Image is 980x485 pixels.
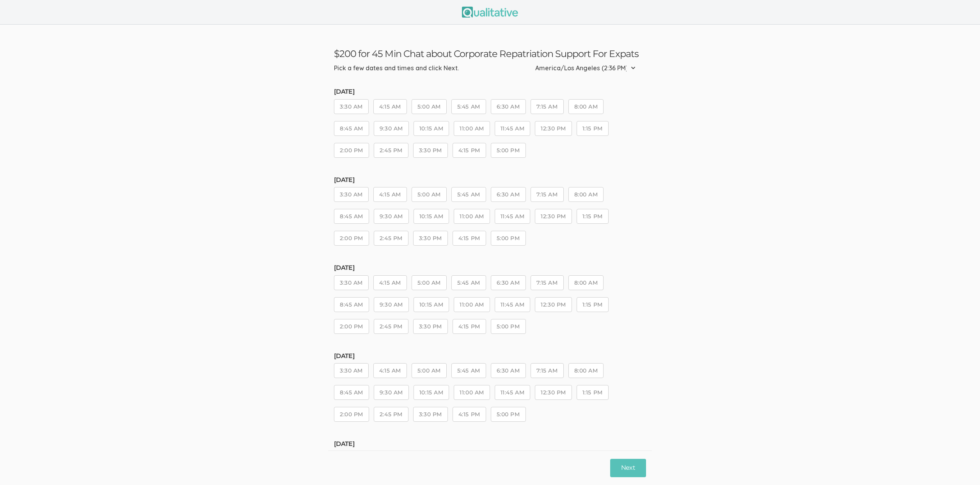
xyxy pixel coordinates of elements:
button: 4:15 PM [453,407,486,422]
button: 2:45 PM [374,319,408,334]
button: 4:15 AM [373,187,407,202]
button: 1:15 PM [577,297,609,312]
button: 5:45 AM [451,275,486,290]
button: 10:15 AM [414,297,449,312]
button: 5:45 AM [451,363,486,378]
button: 10:15 AM [414,121,449,136]
button: 2:00 PM [334,319,369,334]
button: 10:15 AM [414,209,449,224]
button: 3:30 AM [334,187,369,202]
button: 11:45 AM [495,121,530,136]
button: 8:00 AM [568,275,604,290]
div: Pick a few dates and times and click Next. [334,64,459,73]
button: 2:45 PM [374,407,408,422]
button: 11:00 AM [454,209,490,224]
button: 4:15 AM [373,99,407,114]
button: 6:30 AM [491,275,526,290]
button: 12:30 PM [535,209,572,224]
h5: [DATE] [334,177,646,184]
button: 4:15 AM [373,275,407,290]
h5: [DATE] [334,88,646,95]
button: 8:45 AM [334,297,369,312]
button: 3:30 PM [413,407,448,422]
button: 5:00 AM [412,363,447,378]
button: 11:00 AM [454,385,490,400]
button: 8:45 AM [334,121,369,136]
button: 5:00 PM [491,319,526,334]
button: 7:15 AM [531,99,564,114]
button: 11:00 AM [454,297,490,312]
button: 6:30 AM [491,99,526,114]
button: 8:45 AM [334,209,369,224]
button: 4:15 AM [373,363,407,378]
button: 8:45 AM [334,385,369,400]
button: 3:30 PM [413,231,448,246]
button: 3:30 AM [334,275,369,290]
button: Next [610,459,646,477]
button: 5:45 AM [451,187,486,202]
button: 9:30 AM [374,297,409,312]
button: 7:15 AM [531,275,564,290]
button: 9:30 AM [374,209,409,224]
button: 6:30 AM [491,363,526,378]
button: 2:45 PM [374,231,408,246]
button: 2:00 PM [334,143,369,158]
button: 11:00 AM [454,121,490,136]
button: 4:15 PM [453,143,486,158]
button: 8:00 AM [568,363,604,378]
button: 7:15 AM [531,187,564,202]
button: 3:30 PM [413,143,448,158]
button: 5:00 AM [412,99,447,114]
button: 8:00 AM [568,187,604,202]
button: 12:30 PM [535,385,572,400]
button: 12:30 PM [535,121,572,136]
img: Qualitative [462,7,518,18]
button: 11:45 AM [495,209,530,224]
button: 2:00 PM [334,231,369,246]
h3: $200 for 45 Min Chat about Corporate Repatriation Support For Expats [334,48,646,59]
button: 12:30 PM [535,297,572,312]
button: 5:00 PM [491,143,526,158]
button: 5:00 AM [412,187,447,202]
button: 2:00 PM [334,407,369,422]
button: 4:15 PM [453,319,486,334]
h5: [DATE] [334,440,646,448]
button: 3:30 PM [413,319,448,334]
button: 4:15 PM [453,231,486,246]
button: 5:00 PM [491,231,526,246]
button: 1:15 PM [577,121,609,136]
button: 10:15 AM [414,385,449,400]
button: 8:00 AM [568,99,604,114]
button: 5:00 PM [491,407,526,422]
button: 2:45 PM [374,143,408,158]
button: 7:15 AM [531,363,564,378]
h5: [DATE] [334,264,646,271]
button: 11:45 AM [495,385,530,400]
button: 5:45 AM [451,99,486,114]
button: 9:30 AM [374,121,409,136]
h5: [DATE] [334,353,646,360]
button: 5:00 AM [412,275,447,290]
button: 3:30 AM [334,99,369,114]
button: 1:15 PM [577,209,609,224]
button: 11:45 AM [495,297,530,312]
button: 1:15 PM [577,385,609,400]
button: 3:30 AM [334,363,369,378]
button: 9:30 AM [374,385,409,400]
button: 6:30 AM [491,187,526,202]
